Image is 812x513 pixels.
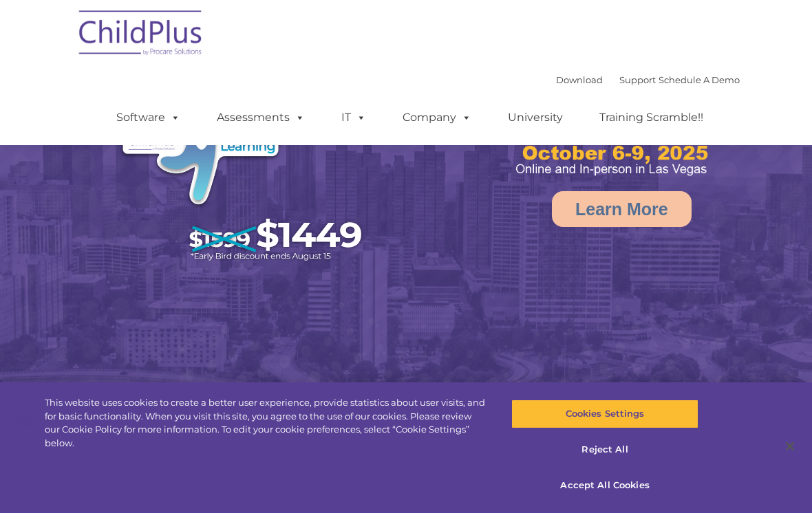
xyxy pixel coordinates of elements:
[72,1,210,69] img: ChildPlus by Procare Solutions
[552,191,692,227] a: Learn More
[203,104,319,131] a: Assessments
[586,104,717,131] a: Training Scramble!!
[619,74,656,85] a: Support
[494,104,577,131] a: University
[775,431,805,461] button: Close
[511,470,698,499] button: Accept All Cookies
[556,74,740,85] font: |
[511,435,698,464] button: Reject All
[45,396,487,450] div: This website uses cookies to create a better user experience, provide statistics about user visit...
[103,104,194,131] a: Software
[328,104,380,131] a: IT
[389,104,485,131] a: Company
[659,74,740,85] a: Schedule A Demo
[511,400,698,428] button: Cookies Settings
[556,74,603,85] a: Download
